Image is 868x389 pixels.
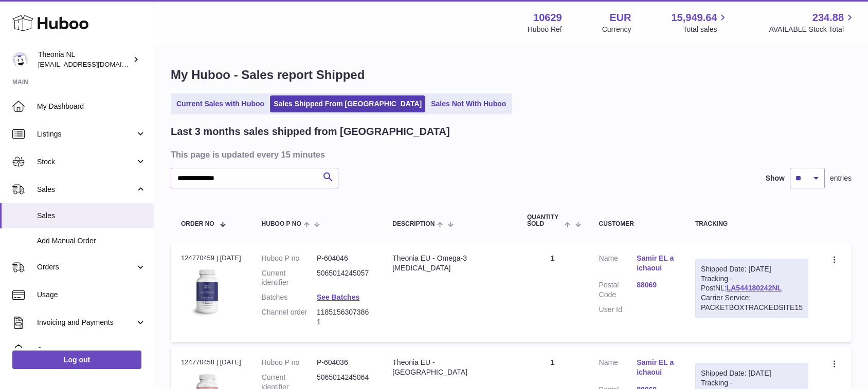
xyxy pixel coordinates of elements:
span: Invoicing and Payments [37,318,135,327]
span: 15,949.64 [671,11,717,25]
div: Carrier Service: PACKETBOXTRACKEDSITE15 [701,293,803,313]
dt: User Id [599,305,637,315]
span: 234.88 [812,11,844,25]
dt: Name [599,358,637,380]
dt: Huboo P no [262,254,317,263]
div: 124770458 | [DATE] [181,358,241,367]
strong: EUR [609,11,631,25]
a: LA544180242NL [727,284,782,292]
div: Huboo Ref [528,25,562,34]
dt: Batches [262,293,317,302]
dt: Postal Code [599,280,637,300]
span: Huboo P no [262,221,301,227]
a: Sales Not With Huboo [427,95,510,112]
span: Total sales [683,25,729,34]
a: Samir EL aichaoui [637,254,675,273]
div: Tracking [695,221,808,227]
div: Shipped Date: [DATE] [701,368,803,378]
dd: 5065014245057 [317,268,372,288]
dt: Name [599,254,637,276]
a: 15,949.64 Total sales [671,11,729,34]
dd: P-604036 [317,358,372,367]
span: Add Manual Order [37,236,146,246]
div: 124770459 | [DATE] [181,254,241,263]
h3: This page is updated every 15 minutes [171,149,849,160]
span: Quantity Sold [527,214,562,227]
span: Listings [37,129,135,139]
div: Theonia EU - [GEOGRAPHIC_DATA] [392,358,507,377]
div: Customer [599,221,675,227]
span: Cases [37,345,146,355]
dt: Huboo P no [262,358,317,367]
dd: P-604046 [317,254,372,263]
label: Show [766,173,785,183]
div: Tracking - PostNL: [695,259,808,318]
span: Sales [37,211,146,221]
span: My Dashboard [37,102,146,111]
a: Samir EL aichaoui [637,358,675,377]
span: Description [392,221,435,227]
span: Sales [37,185,135,194]
a: Log out [12,351,141,369]
a: Current Sales with Huboo [173,95,268,112]
h2: Last 3 months sales shipped from [GEOGRAPHIC_DATA] [171,125,450,139]
span: entries [830,173,852,183]
a: 88069 [637,280,675,290]
div: Theonia EU - Omega-3 [MEDICAL_DATA] [392,254,507,273]
dt: Current identifier [262,268,317,288]
h1: My Huboo - Sales report Shipped [171,67,852,83]
img: info@wholesomegoods.eu [12,52,28,67]
dt: Channel order [262,307,317,327]
div: Theonia NL [38,50,131,69]
div: Currency [602,25,631,34]
span: Orders [37,262,135,272]
a: See Batches [317,293,359,301]
span: [EMAIL_ADDRESS][DOMAIN_NAME] [38,60,151,68]
td: 1 [517,243,589,342]
span: Usage [37,290,146,300]
span: Stock [37,157,135,167]
a: 234.88 AVAILABLE Stock Total [769,11,856,34]
strong: 10629 [533,11,562,25]
a: Sales Shipped From [GEOGRAPHIC_DATA] [270,95,425,112]
span: AVAILABLE Stock Total [769,25,856,34]
span: Order No [181,221,214,227]
img: 106291725893086.jpg [181,266,232,317]
dd: 11851563073861 [317,307,372,327]
div: Shipped Date: [DATE] [701,264,803,274]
